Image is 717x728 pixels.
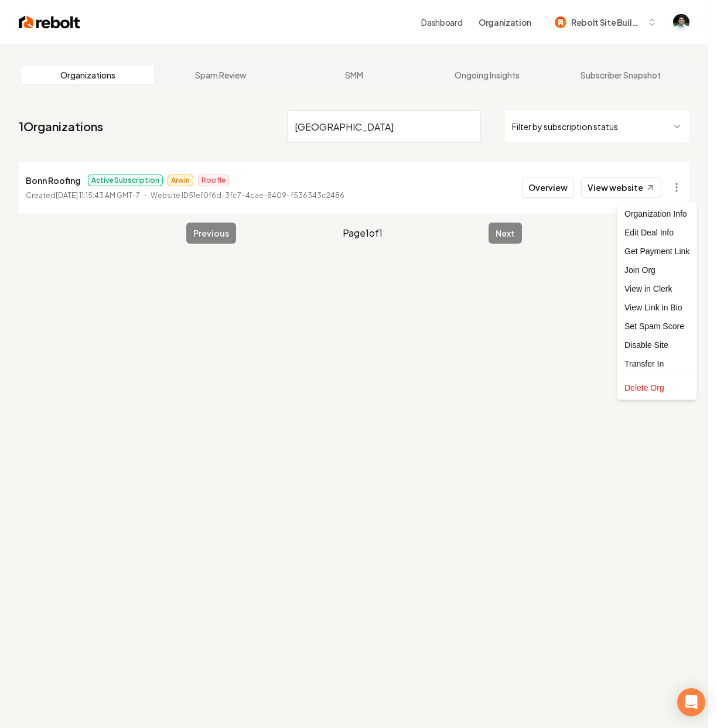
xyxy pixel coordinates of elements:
div: Disable Site [620,336,694,354]
div: Set Spam Score [620,317,694,336]
a: View in Clerk [620,279,694,298]
a: View Link in Bio [620,298,694,317]
div: Join Org [620,261,694,279]
div: Organization Info [620,204,694,223]
div: Edit Deal Info [620,223,694,242]
div: Delete Org [620,378,694,397]
div: Get Payment Link [620,242,694,261]
div: Transfer In [620,354,694,373]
